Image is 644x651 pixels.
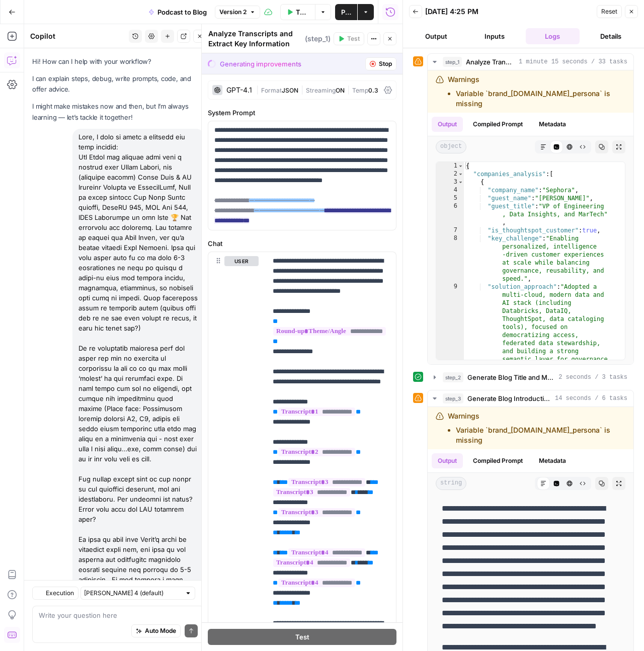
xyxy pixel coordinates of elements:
[142,4,213,20] button: Podcast to Blog
[345,85,352,95] span: |
[436,162,464,170] div: 1
[295,632,309,642] span: Test
[584,28,638,44] button: Details
[256,85,261,95] span: |
[306,87,336,94] span: Streaming
[467,28,522,44] button: Inputs
[428,369,633,385] button: 2 seconds / 3 tasks
[601,7,617,16] span: Reset
[368,87,378,94] span: 0.3
[341,7,351,17] span: Publish
[280,4,315,20] button: Test Workflow
[224,256,259,266] button: user
[282,87,298,94] span: JSON
[215,6,260,19] button: Version 2
[558,373,627,382] span: 2 seconds / 3 tasks
[32,73,204,95] p: I can explain steps, debug, write prompts, code, and offer advice.
[436,234,464,283] div: 8
[305,34,331,44] span: ( step_1 )
[296,7,309,17] span: Test Workflow
[533,117,572,132] button: Metadata
[347,34,360,43] span: Test
[32,587,78,600] button: Execution
[597,5,622,18] button: Reset
[436,226,464,234] div: 7
[298,85,306,95] span: |
[466,57,515,67] span: Analyze Transcripts and Extract Key Information
[365,57,396,70] button: Stop
[428,390,633,406] button: 14 seconds / 6 tasks
[443,393,463,403] span: step_3
[526,28,580,44] button: Logs
[220,59,301,69] div: Generating improvements
[30,31,126,41] div: Copilot
[467,453,529,468] button: Compiled Prompt
[436,170,464,178] div: 2
[334,32,364,45] button: Test
[448,411,625,445] div: Warnings
[32,101,204,122] p: I might make mistakes now and then, but I’m always learning — let’s tackle it together!
[467,372,554,382] span: Generate Blog Title and Meta Description
[145,626,176,635] span: Auto Mode
[219,8,247,17] span: Version 2
[432,117,463,132] button: Output
[458,178,463,186] span: Toggle code folding, rows 3 through 29
[533,453,572,468] button: Metadata
[448,74,625,109] div: Warnings
[436,194,464,202] div: 5
[458,162,463,170] span: Toggle code folding, rows 1 through 338
[456,425,625,445] li: Variable `brand_[DOMAIN_NAME]_persona` is missing
[458,170,463,178] span: Toggle code folding, rows 2 through 322
[226,87,252,94] div: GPT-4.1
[131,624,181,637] button: Auto Mode
[157,7,207,17] span: Podcast to Blog
[32,56,204,67] p: Hi! How can I help with your workflow?
[428,70,633,364] div: 1 minute 15 seconds / 33 tasks
[208,108,396,118] label: System Prompt
[84,588,181,598] input: Claude Sonnet 4 (default)
[436,202,464,226] div: 6
[336,87,345,94] span: ON
[443,372,463,382] span: step_2
[409,28,463,44] button: Output
[208,629,396,645] button: Test
[436,186,464,194] div: 4
[436,140,466,153] span: object
[436,283,464,371] div: 9
[46,589,74,598] span: Execution
[436,178,464,186] div: 3
[208,238,396,249] label: Chat
[428,54,633,70] button: 1 minute 15 seconds / 33 tasks
[261,87,282,94] span: Format
[379,59,392,68] span: Stop
[456,89,625,109] li: Variable `brand_[DOMAIN_NAME]_persona` is missing
[467,117,529,132] button: Compiled Prompt
[432,453,463,468] button: Output
[335,4,357,20] button: Publish
[519,57,627,66] span: 1 minute 15 seconds / 33 tasks
[555,394,627,403] span: 14 seconds / 6 tasks
[443,57,462,67] span: step_1
[467,393,551,403] span: Generate Blog Introduction
[436,477,466,490] span: string
[352,87,368,94] span: Temp
[208,29,302,49] textarea: Analyze Transcripts and Extract Key Information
